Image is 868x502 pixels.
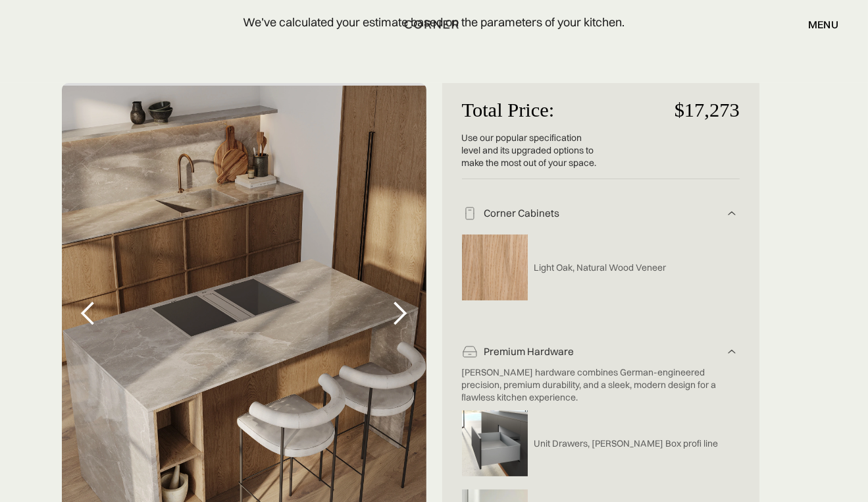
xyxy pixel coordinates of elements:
p: [PERSON_NAME] hardware combines German-engineered precision, premium durability, and a sleek, mod... [462,366,720,404]
p: Total Price: [462,90,601,132]
p: $17,273 [601,90,740,132]
p: Unit Drawers, [PERSON_NAME] Box profi line [534,437,719,450]
div: menu [795,13,838,36]
div: menu [808,19,838,30]
div: Corner Cabinets [478,207,724,221]
div: Use our popular specification level and its upgraded options to make the most out of your space. [462,132,601,179]
p: Light Oak, Natural Wood Veneer [534,262,667,274]
a: home [396,16,471,33]
div: Premium Hardware [478,345,724,359]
